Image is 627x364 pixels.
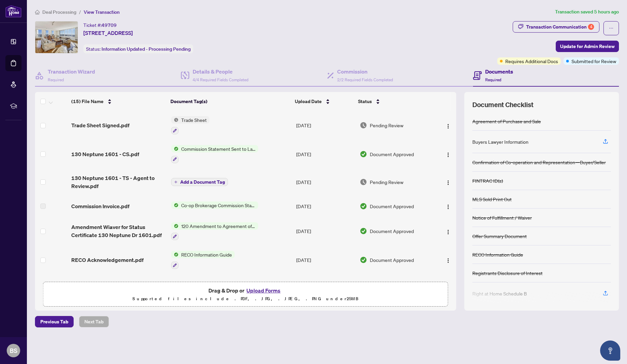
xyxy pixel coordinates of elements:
[572,57,616,65] span: Submitted for Review
[472,269,543,277] div: Registrants Disclosure of Interest
[179,222,258,230] span: 120 Amendment to Agreement of Purchase and Sale
[79,316,109,327] button: Next Tab
[472,177,503,184] div: FINTRAC ID(s)
[208,286,282,295] span: Drag & Drop or
[445,124,451,129] img: Logo
[168,92,292,111] th: Document Tag(s)
[360,150,367,158] img: Document Status
[43,282,448,307] span: Drag & Drop orUpload FormsSupported files include .PDF, .JPG, .JPEG, .PNG under25MB
[472,100,534,109] span: Document Checklist
[40,316,68,327] span: Previous Tab
[171,116,179,124] img: Status Icon
[293,169,357,195] td: [DATE]
[485,77,501,82] span: Required
[171,251,179,258] img: Status Icon
[174,180,178,184] span: plus
[609,26,614,31] span: ellipsis
[84,9,120,15] span: View Transaction
[526,21,594,32] div: Transaction Communication
[48,67,95,76] h4: Transaction Wizard
[83,21,117,29] div: Ticket #:
[505,57,558,65] span: Requires Additional Docs
[171,116,209,134] button: Status IconTrade Sheet
[171,178,228,186] button: Add a Document Tag
[244,286,282,295] button: Upload Forms
[69,92,168,111] th: (15) File Name
[443,149,454,160] button: Logo
[443,255,454,265] button: Logo
[370,227,414,235] span: Document Approved
[35,21,78,53] img: IMG-C12046344_1.jpg
[472,214,532,221] div: Notice of Fulfillment / Waiver
[171,201,258,209] button: Status IconCo-op Brokerage Commission Statement
[71,256,144,264] span: RECO Acknowledgement.pdf
[370,178,403,186] span: Pending Review
[171,178,228,186] button: Add a Document Tag
[293,195,357,217] td: [DATE]
[485,67,513,76] h4: Documents
[35,10,40,14] span: home
[370,150,414,158] span: Document Approved
[443,120,454,131] button: Logo
[48,77,64,82] span: Required
[370,202,414,210] span: Document Approved
[293,140,357,169] td: [DATE]
[337,77,393,82] span: 2/2 Required Fields Completed
[445,180,451,185] img: Logo
[83,44,193,53] div: Status:
[588,24,594,30] div: 4
[472,195,512,203] div: MLS Sold Print Out
[102,22,117,28] span: 49709
[360,122,367,129] img: Document Status
[171,251,235,269] button: Status IconRECO Information Guide
[445,229,451,235] img: Logo
[79,8,81,16] li: /
[360,227,367,235] img: Document Status
[171,222,258,240] button: Status Icon120 Amendment to Agreement of Purchase and Sale
[600,340,620,361] button: Open asap
[293,274,357,303] td: [DATE]
[443,226,454,236] button: Logo
[355,92,432,111] th: Status
[358,98,372,105] span: Status
[360,178,367,186] img: Document Status
[42,9,76,15] span: Deal Processing
[472,290,527,297] div: Right at Home Schedule B
[179,201,258,209] span: Co-op Brokerage Commission Statement
[472,158,606,166] div: Confirmation of Co-operation and Representation—Buyer/Seller
[193,77,248,82] span: 4/4 Required Fields Completed
[555,8,619,16] article: Transaction saved 5 hours ago
[102,46,191,52] span: Information Updated - Processing Pending
[47,295,444,303] p: Supported files include .PDF, .JPG, .JPEG, .PNG under 25 MB
[71,121,129,129] span: Trade Sheet Signed.pdf
[337,67,393,76] h4: Commission
[71,174,166,190] span: 130 Neptune 1601 - TS - Agent to Review.pdf
[71,223,166,239] span: Amendment Wiaver for Status Certificate 130 Neptune Dr 1601.pdf
[179,145,258,152] span: Commission Statement Sent to Lawyer
[360,202,367,210] img: Document Status
[179,251,235,258] span: RECO Information Guide
[556,41,619,52] button: Update for Admin Review
[292,92,355,111] th: Upload Date
[171,201,179,209] img: Status Icon
[560,41,615,52] span: Update for Admin Review
[293,245,357,274] td: [DATE]
[295,98,322,105] span: Upload Date
[293,217,357,246] td: [DATE]
[445,152,451,157] img: Logo
[443,201,454,212] button: Logo
[179,116,209,124] span: Trade Sheet
[472,118,541,125] div: Agreement of Purchase and Sale
[445,258,451,263] img: Logo
[445,204,451,210] img: Logo
[472,251,523,258] div: RECO Information Guide
[10,346,17,355] span: BS
[370,256,414,264] span: Document Approved
[443,177,454,187] button: Logo
[360,256,367,264] img: Document Status
[83,29,133,37] span: [STREET_ADDRESS]
[180,180,225,184] span: Add a Document Tag
[171,145,179,152] img: Status Icon
[71,202,129,210] span: Commission Invoice.pdf
[171,222,179,230] img: Status Icon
